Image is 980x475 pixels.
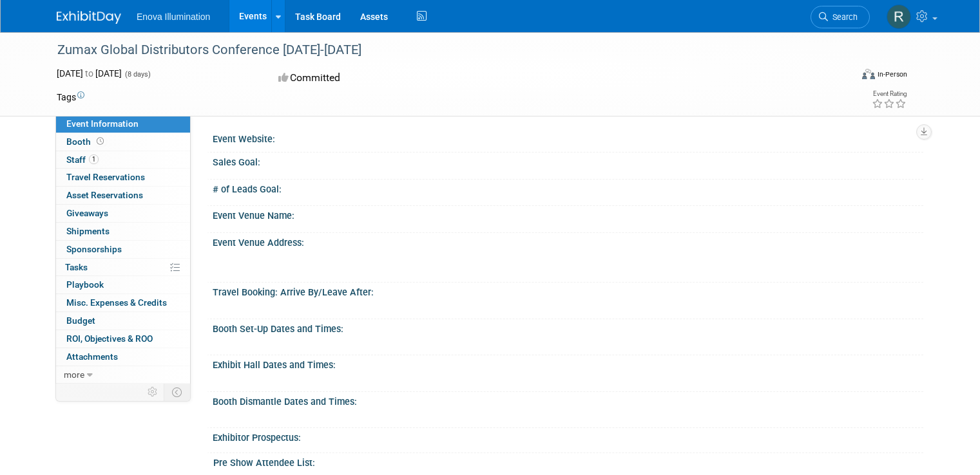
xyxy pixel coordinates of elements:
[274,67,545,89] div: Committed
[782,67,907,86] div: Event Format
[64,369,84,380] span: more
[89,154,99,164] span: 1
[56,115,190,133] a: Event Information
[57,91,84,104] td: Tags
[57,68,122,79] span: [DATE] [DATE]
[66,208,108,218] span: Giveaways
[124,70,151,79] span: (8 days)
[56,151,190,169] a: Staff1
[66,315,95,326] span: Budget
[66,190,143,200] span: Asset Reservations
[66,351,118,362] span: Attachments
[56,348,190,366] a: Attachments
[65,262,88,272] span: Tasks
[213,392,923,408] div: Booth Dismantle Dates and Times:
[872,91,907,97] div: Event Rating
[66,297,167,308] span: Misc. Expenses & Credits
[56,169,190,186] a: Travel Reservations
[213,428,923,444] div: Exhibitor Prospectus:
[56,312,190,330] a: Budget
[66,333,153,344] span: ROI, Objectives & ROO
[83,68,95,79] span: to
[66,244,122,254] span: Sponsorships
[862,69,875,79] img: Format-Inperson.png
[56,366,190,384] a: more
[57,11,121,24] img: ExhibitDay
[56,294,190,312] a: Misc. Expenses & Credits
[828,12,858,22] span: Search
[66,154,99,165] span: Staff
[66,136,106,147] span: Booth
[213,233,923,249] div: Event Venue Address:
[56,330,190,348] a: ROI, Objectives & ROO
[66,279,104,290] span: Playbook
[66,118,139,129] span: Event Information
[66,226,110,236] span: Shipments
[142,384,164,400] td: Personalize Event Tab Strip
[213,355,923,371] div: Exhibit Hall Dates and Times:
[213,319,923,335] div: Booth Set-Up Dates and Times:
[213,453,918,469] div: Pre Show Attendee List:
[56,133,190,151] a: Booth
[94,136,106,146] span: Booth not reserved yet
[56,259,190,276] a: Tasks
[56,205,190,222] a: Giveaways
[887,5,911,29] img: Robyn Saathoff
[66,172,145,182] span: Travel Reservations
[164,384,191,400] td: Toggle Event Tabs
[811,6,870,28] a: Search
[56,223,190,240] a: Shipments
[213,180,923,196] div: # of Leads Goal:
[213,206,923,222] div: Event Venue Name:
[213,283,923,299] div: Travel Booking: Arrive By/Leave After:
[53,39,835,62] div: Zumax Global Distributors Conference [DATE]-[DATE]
[213,153,923,169] div: Sales Goal:
[137,12,210,22] span: Enova Illumination
[877,70,907,79] div: In-Person
[56,241,190,258] a: Sponsorships
[56,187,190,204] a: Asset Reservations
[56,276,190,293] a: Playbook
[213,129,923,145] div: Event Website:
